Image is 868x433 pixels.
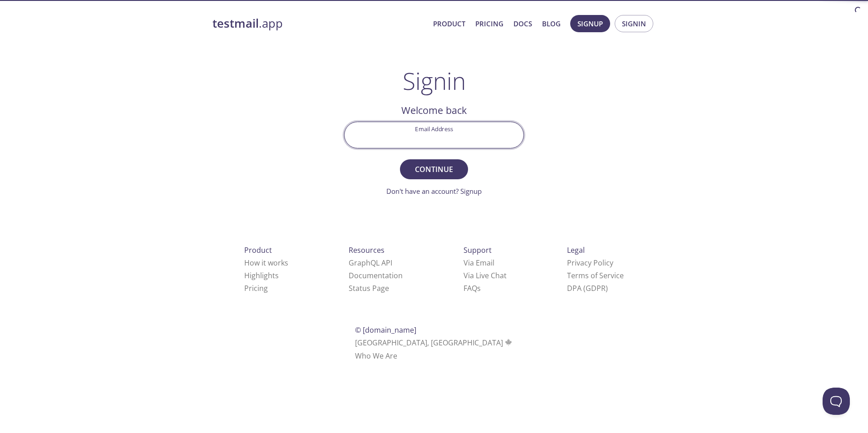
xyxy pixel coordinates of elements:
h2: Welcome back [344,103,524,118]
a: DPA (GDPR) [567,283,608,293]
a: Product [433,18,465,30]
a: FAQ [464,283,481,293]
span: Product [244,245,272,255]
span: Support [464,245,492,255]
a: GraphQL API [349,258,392,268]
span: Legal [567,245,585,255]
strong: testmail [212,15,259,31]
button: Signup [570,15,610,32]
a: Documentation [349,271,403,280]
a: Pricing [475,18,503,30]
span: Signup [577,18,603,30]
a: Who We Are [355,351,397,361]
a: Status Page [349,283,389,293]
span: [GEOGRAPHIC_DATA], [GEOGRAPHIC_DATA] [355,338,513,348]
h1: Signin [403,67,466,94]
a: Docs [513,18,532,30]
span: Signin [622,18,646,30]
span: © [DOMAIN_NAME] [355,325,416,335]
a: Privacy Policy [567,258,613,268]
span: Continue [410,163,458,176]
a: Via Live Chat [464,271,507,280]
iframe: Help Scout Beacon - Open [823,388,850,415]
span: Resources [349,245,385,255]
a: Blog [542,18,561,30]
button: Signin [615,15,653,32]
a: Pricing [244,283,268,293]
span: s [477,283,481,293]
a: testmail.app [212,16,426,31]
a: Highlights [244,271,279,280]
button: Continue [400,159,468,179]
a: How it works [244,258,288,268]
a: Terms of Service [567,271,624,280]
a: Via Email [464,258,494,268]
a: Don't have an account? Signup [386,187,482,196]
